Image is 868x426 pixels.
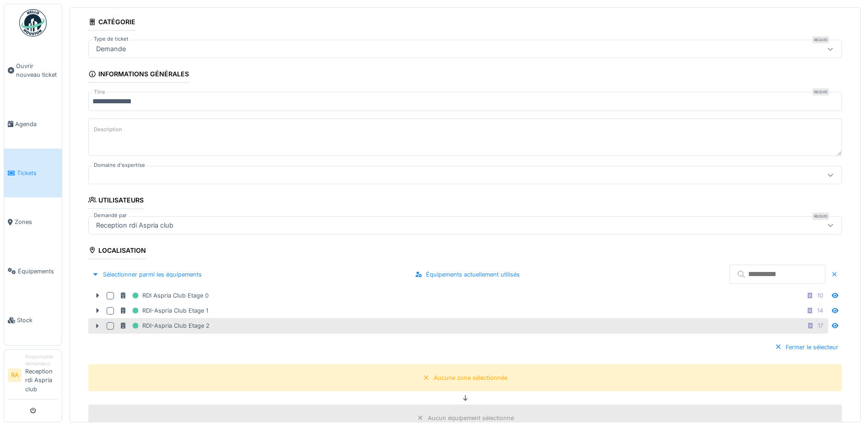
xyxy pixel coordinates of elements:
div: RDI-Aspria Club Etage 2 [119,320,210,331]
div: Équipements actuellement utilisés [411,268,523,281]
label: Type de ticket [92,35,130,43]
div: Sélectionner parmi les équipements [88,268,205,281]
div: Informations générales [88,67,189,83]
span: Ouvrir nouveau ticket [16,62,58,79]
a: Stock [4,296,62,345]
span: Équipements [18,267,58,276]
div: Catégorie [88,15,135,31]
span: Agenda [15,120,58,128]
label: Demandé par [92,212,129,219]
div: RDI Aspria Club Etage 0 [119,290,209,301]
a: RA Responsable demandeurReception rdi Aspria club [8,353,58,399]
label: Titre [92,88,107,96]
div: Aucun équipement sélectionné [428,414,514,422]
img: Badge_color-CXgf-gQk.svg [19,9,47,37]
div: RDI-Aspria Club Etage 1 [119,305,208,316]
span: Zones [15,218,58,226]
div: Requis [812,88,829,96]
div: Localisation [88,244,146,259]
div: Fermer le sélecteur [771,341,842,353]
div: Aucune zone sélectionnée [434,373,507,382]
div: Demande [92,44,129,54]
div: Utilisateurs [88,193,144,209]
div: 10 [817,291,823,300]
label: Description [92,124,124,135]
span: Stock [17,316,58,325]
div: Responsable demandeur [25,353,58,367]
span: Tickets [17,169,58,177]
div: 17 [818,321,823,330]
a: Agenda [4,100,62,149]
label: Domaine d'expertise [92,161,147,169]
a: Équipements [4,247,62,296]
li: RA [8,368,22,382]
a: Zones [4,197,62,246]
div: Requis [812,213,829,220]
a: Tickets [4,149,62,197]
div: 14 [817,306,823,315]
li: Reception rdi Aspria club [25,353,58,397]
a: Ouvrir nouveau ticket [4,42,62,100]
div: Reception rdi Aspria club [92,220,177,230]
div: Requis [812,36,829,43]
